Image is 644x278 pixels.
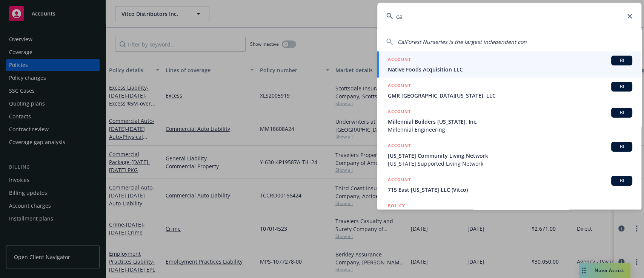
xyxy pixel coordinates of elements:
[388,126,632,134] span: Millennial Engineering
[388,65,632,73] span: Native Foods Acquisition LLC
[388,118,632,126] span: Millennial Builders [US_STATE], Inc.
[388,160,632,168] span: [US_STATE] Supported Living Network
[377,104,641,138] a: ACCOUNTBIMillennial Builders [US_STATE], Inc.Millennial Engineering
[377,78,641,104] a: ACCOUNTBIGMR [GEOGRAPHIC_DATA][US_STATE], LLC
[377,3,641,30] input: Search...
[388,108,411,117] h5: ACCOUNT
[614,83,629,90] span: BI
[614,57,629,64] span: BI
[614,109,629,116] span: BI
[388,202,405,210] h5: POLICY
[377,198,641,230] a: POLICY
[377,172,641,198] a: ACCOUNTBI715 East [US_STATE] LLC (Vitco)
[388,82,411,91] h5: ACCOUNT
[388,56,411,65] h5: ACCOUNT
[388,186,632,194] span: 715 East [US_STATE] LLC (Vitco)
[398,38,527,45] span: CalForest Nurseries is the largest independent con
[614,143,629,150] span: BI
[388,92,632,99] span: GMR [GEOGRAPHIC_DATA][US_STATE], LLC
[614,177,629,184] span: BI
[377,138,641,172] a: ACCOUNTBI[US_STATE] Community Living Network[US_STATE] Supported Living Network
[388,152,632,160] span: [US_STATE] Community Living Network
[377,51,641,78] a: ACCOUNTBINative Foods Acquisition LLC
[388,142,411,151] h5: ACCOUNT
[388,176,411,185] h5: ACCOUNT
